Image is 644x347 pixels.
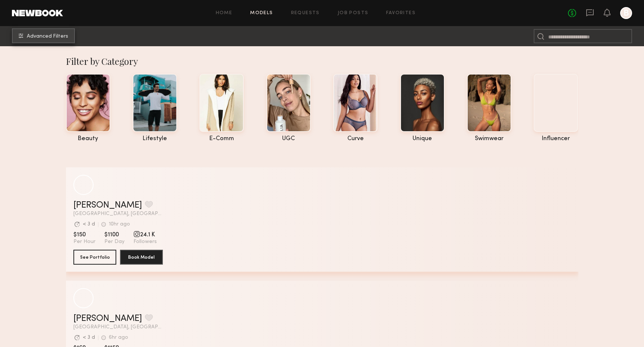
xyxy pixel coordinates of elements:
[73,239,95,245] span: Per Hour
[133,239,157,245] span: Followers
[66,55,578,67] div: Filter by Category
[73,314,142,323] a: [PERSON_NAME]
[104,239,124,245] span: Per Day
[73,201,142,210] a: [PERSON_NAME]
[333,136,378,142] div: curve
[83,222,95,227] div: < 3 d
[386,11,416,16] a: Favorites
[109,222,130,227] div: 10hr ago
[216,11,233,16] a: Home
[73,231,95,239] span: $150
[467,136,511,142] div: swimwear
[266,136,311,142] div: UGC
[83,335,95,340] div: < 3 d
[133,231,157,239] span: 24.1 K
[534,136,578,142] div: influencer
[620,7,632,19] a: B
[338,11,369,16] a: Job Posts
[199,136,244,142] div: e-comm
[66,136,110,142] div: beauty
[73,325,163,330] span: [GEOGRAPHIC_DATA], [GEOGRAPHIC_DATA]
[120,250,163,265] button: Book Model
[73,250,116,265] button: See Portfolio
[12,28,75,43] button: Advanced Filters
[400,136,445,142] div: unique
[133,136,177,142] div: lifestyle
[27,34,68,39] span: Advanced Filters
[109,335,128,340] div: 6hr ago
[250,11,273,16] a: Models
[291,11,320,16] a: Requests
[73,211,163,217] span: [GEOGRAPHIC_DATA], [GEOGRAPHIC_DATA]
[104,231,124,239] span: $1100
